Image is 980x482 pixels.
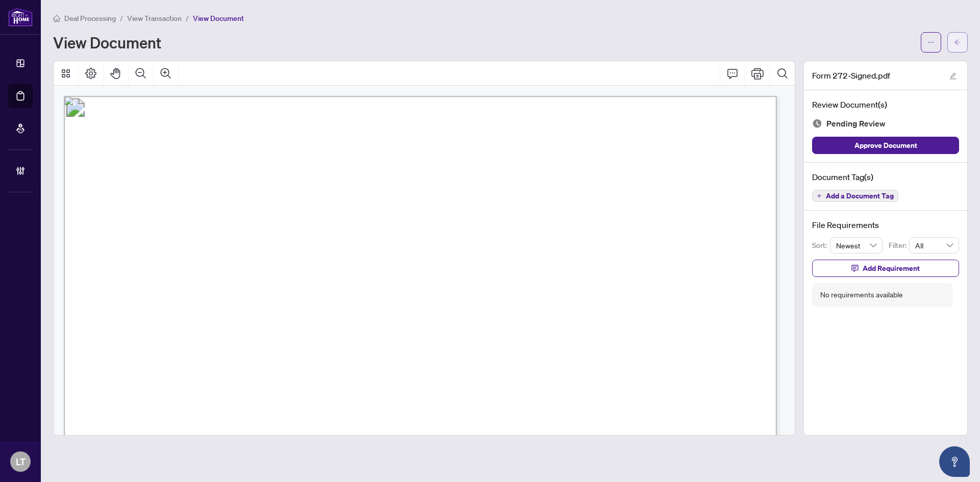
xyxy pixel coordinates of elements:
span: ellipsis [927,39,935,46]
span: Deal Processing [64,14,116,23]
button: Add a Document Tag [812,190,898,202]
h4: Document Tag(s) [812,171,959,183]
h4: File Requirements [812,219,959,231]
button: Approve Document [812,137,959,154]
span: View Document [193,14,244,23]
div: No requirements available [820,289,903,300]
button: Add Requirement [812,260,959,277]
p: Sort: [812,240,830,251]
h1: View Document [53,34,161,50]
span: Pending Review [826,117,886,131]
p: Filter: [889,240,909,251]
li: / [120,12,123,24]
span: View Transaction [127,14,182,23]
span: edit [949,72,957,80]
span: plus [817,193,822,198]
span: Form 272-Signed.pdf [812,69,890,82]
span: LT [16,454,26,469]
span: Add Requirement [863,260,920,276]
li: / [186,12,189,24]
h4: Review Document(s) [812,98,959,111]
span: All [915,238,953,253]
img: logo [8,8,33,27]
span: Newest [836,238,877,253]
span: arrow-left [954,39,961,46]
img: Document Status [812,118,822,129]
button: Open asap [939,446,970,477]
span: Approve Document [854,137,917,154]
span: Add a Document Tag [826,192,894,199]
span: home [53,15,60,22]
